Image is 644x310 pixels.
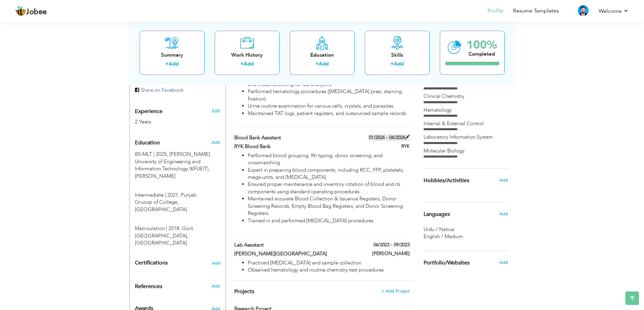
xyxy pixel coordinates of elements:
label: + [315,60,319,67]
label: + [165,60,169,67]
div: 100% [467,39,497,50]
div: Add your educational degree. [135,136,220,247]
div: Work History [220,51,274,58]
label: [PERSON_NAME] [372,250,410,257]
a: Profile [487,7,503,15]
span: Matriculation, Govt. Boys High School, 2018 [135,225,181,232]
li: Expert in preparing blood components, including RCC, FFP, platelets, mega-units, and [MEDICAL_DATA]. [248,167,409,181]
li: Performed hematology procedures ([MEDICAL_DATA] prep, staining, fixation). [248,88,409,103]
div: Laboratory Information System [424,134,508,141]
span: Add [499,177,508,183]
span: Hobbies/Activities [424,178,469,184]
span: Add [499,211,508,217]
label: 01/2024 - 04/2024 [369,134,410,141]
a: Add [394,60,404,67]
span: Govt. [GEOGRAPHIC_DATA], [GEOGRAPHIC_DATA] [135,225,194,246]
h4: This helps to highlight the project, tools and skills you have worked on. [234,288,409,295]
span: Punjab Gruoup of College, [GEOGRAPHIC_DATA] [135,192,196,213]
span: Certifications [135,259,168,266]
div: Summary [145,51,199,58]
label: + [390,60,394,67]
span: Urdu / Native [424,226,454,233]
label: RYK [401,143,410,150]
div: Hematology [424,107,508,114]
li: Ensured proper maintenance and inventory rotation of blood and its components using standard oper... [248,181,409,195]
label: + [240,60,244,67]
div: Share some of your professional and personal interests. [419,169,513,192]
span: Jobee [26,8,47,16]
span: References [135,284,162,290]
span: Experience [135,109,163,115]
label: Blood Bank Assistant [234,134,348,141]
a: Add [319,60,329,67]
div: Share your links of online work [419,251,513,275]
label: 06/2023 - 09/2023 [374,242,410,248]
a: Add [244,60,254,67]
span: Add [212,283,220,289]
span: Add the certifications you’ve earned. [212,261,220,265]
a: Edit [212,108,220,114]
li: Performed blood grouping, Rh typing, donor screening, and crossmatching. [248,152,409,167]
span: English / Medium [424,233,463,240]
div: Completed [467,50,497,57]
a: Add [169,60,178,67]
li: Maintained accurate Blood Collection & Issuance Registers, Donor Screening Records, Empty Blood B... [248,195,409,217]
label: [PERSON_NAME][GEOGRAPHIC_DATA] [234,250,348,257]
li: Maintained TAT logs, patient registers, and outsourced sample records. [248,110,409,117]
div: Clinical Chemistry [424,93,508,100]
span: BS-MLT, Khawja Fareed University of Engineering and Information Technology (KFUEIT), 2025 [135,151,168,158]
span: Education [135,140,160,146]
a: Welcome [599,7,629,15]
a: Resume Templates [513,7,559,15]
span: Add [499,259,508,265]
div: Matriculation, 2018 [130,215,225,247]
span: Add [212,139,220,145]
div: Skills [370,51,424,58]
span: + Add Project [381,289,410,293]
div: Molecular Biology [424,147,508,154]
div: 2 Years [135,118,205,126]
li: Observed hematology and routine chemistry test procedures [248,266,409,274]
li: Practiced [MEDICAL_DATA] and sample collection. [248,259,409,266]
span: Portfolio/Websites [424,260,470,266]
a: Jobee [15,6,47,17]
img: jobee.io [15,6,26,17]
span: Intermediate, Punjab Gruoup of College, 2021 [135,192,180,198]
div: BS-MLT, 2025 [130,151,225,180]
div: Internal & External Control [424,120,508,127]
div: Intermediate, 2021 [130,181,225,213]
li: Trained in and performed [MEDICAL_DATA] procedures. [248,217,409,224]
span: [PERSON_NAME] University of Engineering and Information Technology (KFUEIT), [PERSON_NAME] [135,151,210,179]
img: Profile Img [578,5,589,16]
span: Share on Facebook [141,87,184,93]
label: RYK Blood Bank [234,143,348,150]
span: Languages [424,212,450,218]
div: Education [295,51,349,58]
li: Urine routine examination for various cells, crystals, and parasites. [248,103,409,110]
div: Show your familiar languages. [424,202,508,240]
label: Lab Assistant [234,242,348,249]
div: Add the reference. [130,283,225,293]
span: Projects [234,288,254,295]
